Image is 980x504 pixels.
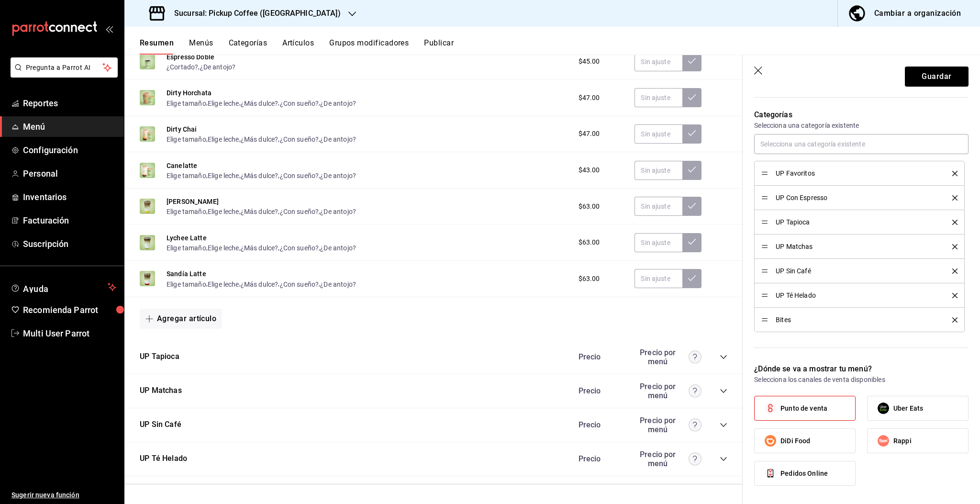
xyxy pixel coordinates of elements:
[320,243,356,253] button: ¿De antojo?
[200,62,236,72] button: ¿De antojo?
[329,38,409,55] button: Grupos modificadores
[635,52,682,71] input: Sin ajuste
[23,167,116,180] span: Personal
[569,454,630,463] div: Precio
[905,67,969,87] button: Guardar
[579,165,600,175] span: $43.00
[208,207,239,216] button: Elige leche
[635,161,682,180] input: Sin ajuste
[320,171,356,180] button: ¿De antojo?
[320,280,356,289] button: ¿De antojo?
[167,206,356,216] div: , , , ,
[23,97,116,110] span: Reportes
[167,280,206,289] button: Elige tamaño
[167,269,206,279] button: Sandía Latte
[776,194,938,201] span: UP Con Espresso
[754,121,969,130] p: Selecciona una categoría existente
[280,243,319,253] button: ¿Con sueño?
[23,327,116,340] span: Multi User Parrot
[754,109,969,121] p: Categorías
[946,293,958,298] button: delete
[167,233,207,243] button: Lychee Latte
[23,303,116,316] span: Recomienda Parrot
[780,436,810,446] span: DiDi Food
[241,243,278,253] button: ¿Más dulce?
[167,8,341,19] h3: Sucursal: Pickup Coffee ([GEOGRAPHIC_DATA])
[579,56,600,67] span: $45.00
[776,243,938,250] span: UP Matchas
[280,280,319,289] button: ¿Con sueño?
[635,197,682,216] input: Sin ajuste
[946,269,958,274] button: delete
[946,171,958,176] button: delete
[946,220,958,225] button: delete
[946,317,958,323] button: delete
[579,237,600,247] span: $63.00
[189,38,213,55] button: Menús
[320,99,356,108] button: ¿De antojo?
[320,207,356,216] button: ¿De antojo?
[282,38,314,55] button: Artículos
[241,134,278,144] button: ¿Más dulce?
[780,469,828,479] span: Pedidos Online
[167,170,356,180] div: , , , ,
[167,243,206,253] button: Elige tamaño
[167,124,197,134] button: Dirty Chai
[579,274,600,284] span: $63.00
[776,316,938,323] span: Bites
[208,134,239,144] button: Elige leche
[579,93,600,103] span: $47.00
[720,421,727,429] button: collapse-category-row
[23,144,116,157] span: Configuración
[167,98,356,108] div: , , , ,
[167,243,356,253] div: , , , ,
[635,382,702,400] div: Precio por menú
[635,450,702,468] div: Precio por menú
[635,269,682,288] input: Sin ajuste
[893,403,923,414] span: Uber Eats
[893,436,912,446] span: Rappi
[140,235,155,250] img: Preview
[140,38,980,55] div: navigation tabs
[280,134,319,144] button: ¿Con sueño?
[241,99,278,108] button: ¿Más dulce?
[140,419,181,430] button: UP Sin Café
[754,363,969,375] p: ¿Dónde se va a mostrar tu menú?
[167,279,356,289] div: , , , ,
[11,57,118,78] button: Pregunta a Parrot AI
[874,7,961,20] div: Cambiar a organización
[167,62,198,72] button: ¿Cortado?
[167,134,356,144] div: , , , ,
[105,25,113,33] button: open_drawer_menu
[140,54,155,69] img: Preview
[720,455,727,463] button: collapse-category-row
[140,453,187,464] button: UP Té Helado
[635,124,682,144] input: Sin ajuste
[776,170,938,177] span: UP Favoritos
[754,134,969,154] input: Selecciona una categoría existente
[424,38,454,55] button: Publicar
[26,63,103,73] span: Pregunta a Parrot AI
[635,88,682,107] input: Sin ajuste
[280,207,319,216] button: ¿Con sueño?
[635,233,682,252] input: Sin ajuste
[167,197,219,206] button: [PERSON_NAME]
[720,353,727,361] button: collapse-category-row
[140,199,155,214] img: Preview
[946,195,958,201] button: delete
[23,281,104,293] span: Ayuda
[23,214,116,227] span: Facturación
[167,207,206,216] button: Elige tamaño
[635,348,702,366] div: Precio por menú
[167,62,235,72] div: ,
[167,52,214,62] button: Espresso Doble
[208,280,239,289] button: Elige leche
[241,207,278,216] button: ¿Más dulce?
[780,403,827,414] span: Punto de venta
[140,271,155,286] img: Preview
[776,268,938,274] span: UP Sin Café
[720,387,727,395] button: collapse-category-row
[241,171,278,180] button: ¿Más dulce?
[569,386,630,395] div: Precio
[140,351,179,362] button: UP Tapioca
